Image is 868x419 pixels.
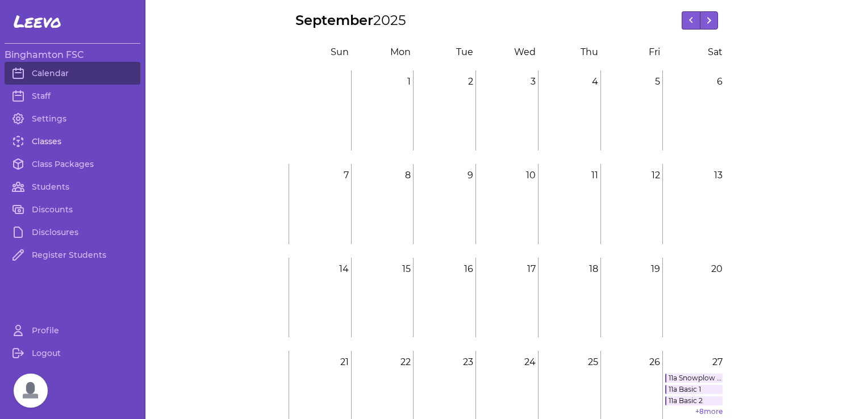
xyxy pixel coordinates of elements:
[665,45,723,59] div: S
[414,70,475,93] p: 2
[336,47,349,57] span: un
[663,70,725,93] p: 6
[665,374,723,383] a: 11a Snowplow [PERSON_NAME] 1, 2, 3, 4
[476,70,538,93] p: 3
[539,164,600,187] p: 11
[373,12,406,28] span: 2025
[5,319,140,342] a: Profile
[415,45,473,59] div: T
[461,47,473,57] span: ue
[663,258,725,280] p: 20
[540,45,598,59] div: T
[524,47,536,57] span: ed
[713,47,723,57] span: at
[289,258,351,280] p: 14
[665,385,723,394] a: 11a Basic 1
[654,47,660,57] span: ri
[663,164,725,187] p: 13
[414,258,475,280] p: 16
[14,374,48,408] div: Open chat
[478,45,536,59] div: W
[539,70,600,93] p: 4
[5,130,140,153] a: Classes
[414,351,475,374] p: 23
[603,45,661,59] div: F
[5,221,140,244] a: Disclosures
[586,47,598,57] span: hu
[601,164,663,187] p: 12
[289,164,351,187] p: 7
[476,258,538,280] p: 17
[353,45,411,59] div: M
[539,258,600,280] p: 18
[539,351,600,374] p: 25
[5,198,140,221] a: Discounts
[601,258,663,280] p: 19
[295,12,373,28] span: September
[399,47,411,57] span: on
[352,351,414,374] p: 22
[352,258,414,280] p: 15
[476,164,538,187] p: 10
[5,244,140,266] a: Register Students
[289,351,351,374] p: 21
[5,342,140,364] a: Logout
[291,45,349,59] div: S
[352,164,414,187] p: 8
[352,70,414,93] p: 1
[5,48,140,62] h3: Binghamton FSC
[414,164,475,187] p: 9
[14,11,61,32] span: Leevo
[476,351,538,374] p: 24
[601,351,663,374] p: 26
[665,396,723,405] a: 11a Basic 2
[5,153,140,175] a: Class Packages
[5,85,140,107] a: Staff
[5,175,140,198] a: Students
[695,407,723,416] a: +8more
[5,62,140,85] a: Calendar
[5,107,140,130] a: Settings
[663,351,725,374] p: 27
[601,70,663,93] p: 5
